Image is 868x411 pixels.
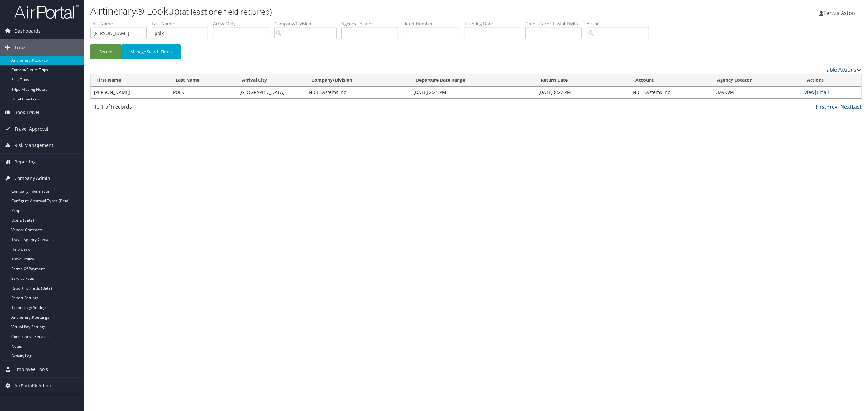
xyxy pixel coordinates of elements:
[630,74,711,87] th: Account: activate to sort column ascending
[306,87,410,98] td: NICE Systems Inc
[170,74,236,87] th: Last Name: activate to sort column ascending
[14,4,79,19] img: airportal-logo.png
[801,87,861,98] td: |
[587,20,654,27] label: Airline
[15,361,48,377] span: Employee Tools
[91,87,170,98] td: [PERSON_NAME]
[464,20,525,27] label: Ticketing Date
[274,20,341,27] label: Company/Division
[15,137,53,153] span: Risk Management
[819,3,862,23] a: Terzza Aston
[180,6,272,17] small: (at least one field required)
[816,103,826,110] a: First
[15,39,25,56] span: Trips
[306,74,410,87] th: Company/Division
[410,74,535,87] th: Departure Date Range: activate to sort column ascending
[90,4,604,18] h1: Airtinerary® Lookup
[403,20,464,27] label: Ticket Number
[236,74,306,87] th: Arrival City: activate to sort column ascending
[90,44,121,59] button: Search
[535,87,630,98] td: [DATE] 8:27 PM
[837,103,840,110] a: 1
[15,154,36,170] span: Reporting
[90,103,276,114] div: 1 to 1 of records
[711,87,801,98] td: DM9KVM
[91,74,170,87] th: First Name: activate to sort column ascending
[823,9,855,16] span: Terzza Aston
[824,66,862,73] a: Table Actions
[170,87,236,98] td: POLK
[15,104,39,121] span: Book Travel
[152,20,213,27] label: Last Name
[630,87,711,98] td: NICE Systems Inc
[840,103,852,110] a: Next
[711,74,801,87] th: Agency Locator: activate to sort column ascending
[525,20,587,27] label: Credit Card - Last 4 Digits
[410,87,535,98] td: [DATE] 2:21 PM
[801,74,861,87] th: Actions
[15,378,53,394] span: AirPortal® Admin
[15,170,50,186] span: Company Admin
[826,103,837,110] a: Prev
[852,103,862,110] a: Last
[535,74,630,87] th: Return Date: activate to sort column ascending
[804,89,814,95] a: View
[121,44,181,59] button: Manage Search Fields
[817,89,829,95] a: Email
[110,103,113,110] span: 1
[213,20,274,27] label: Arrival City
[341,20,403,27] label: Agency Locator
[15,121,48,137] span: Travel Approval
[15,23,41,39] span: Dashboards
[90,20,152,27] label: First Name
[236,87,306,98] td: [GEOGRAPHIC_DATA]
